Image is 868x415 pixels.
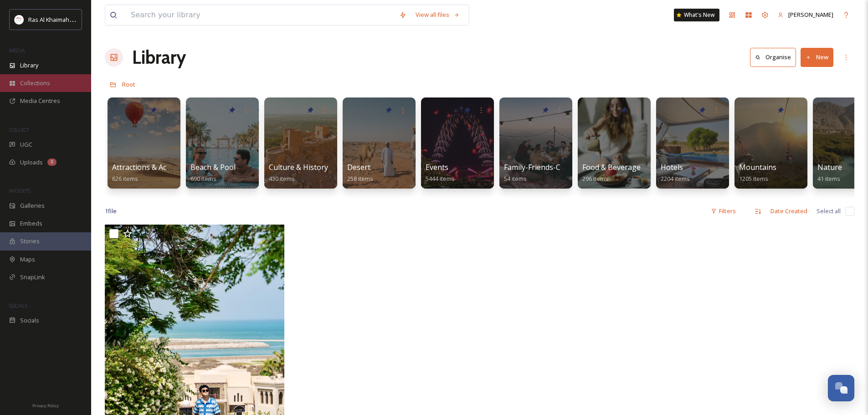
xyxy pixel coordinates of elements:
[47,159,56,166] div: 8
[20,255,35,264] span: Maps
[20,61,38,70] span: Library
[661,163,690,183] a: Hotels2204 items
[112,174,138,183] span: 626 items
[504,162,598,172] span: Family-Friends-Couple-Solo
[750,48,796,67] button: Organise
[105,207,117,215] span: 1 file
[347,162,370,172] span: Desert
[817,207,841,215] span: Select all
[20,201,45,210] span: Galleries
[582,174,608,183] span: 296 items
[269,163,328,183] a: Culture & History430 items
[9,302,27,309] span: SOCIALS
[739,163,776,183] a: Mountains1205 items
[9,187,30,194] span: WIDGETS
[190,162,236,172] span: Beach & Pool
[426,163,455,183] a: Events5444 items
[773,6,838,24] a: [PERSON_NAME]
[20,140,32,149] span: UGC
[766,202,812,220] div: Date Created
[828,375,854,401] button: Open Chat
[32,403,59,409] span: Privacy Policy
[20,237,40,246] span: Stories
[788,10,833,19] span: [PERSON_NAME]
[750,48,801,67] a: Organise
[112,163,189,183] a: Attractions & Activities626 items
[269,174,295,183] span: 430 items
[582,162,641,172] span: Food & Beverage
[126,5,395,25] input: Search your library
[122,80,135,88] span: Root
[661,174,690,183] span: 2204 items
[411,6,464,24] a: View all files
[132,44,186,71] a: Library
[15,15,24,24] img: Logo_RAKTDA_RGB-01.png
[504,163,598,183] a: Family-Friends-Couple-Solo54 items
[817,174,840,183] span: 41 items
[817,162,842,172] span: Nature
[817,163,842,183] a: Nature41 items
[674,9,719,21] a: What's New
[20,219,42,228] span: Embeds
[20,97,60,105] span: Media Centres
[9,47,25,54] span: MEDIA
[9,126,29,133] span: COLLECT
[122,79,135,90] a: Root
[28,15,157,24] span: Ras Al Khaimah Tourism Development Authority
[20,316,39,325] span: Socials
[347,163,373,183] a: Desert258 items
[347,174,373,183] span: 258 items
[661,162,683,172] span: Hotels
[20,158,43,167] span: Uploads
[190,163,236,183] a: Beach & Pool690 items
[739,174,768,183] span: 1205 items
[582,163,641,183] a: Food & Beverage296 items
[20,273,45,282] span: SnapLink
[32,400,59,410] a: Privacy Policy
[426,162,448,172] span: Events
[504,174,527,183] span: 54 items
[20,79,50,87] span: Collections
[801,48,833,67] button: New
[269,162,328,172] span: Culture & History
[739,162,776,172] span: Mountains
[190,174,216,183] span: 690 items
[706,202,740,220] div: Filters
[112,162,189,172] span: Attractions & Activities
[426,174,455,183] span: 5444 items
